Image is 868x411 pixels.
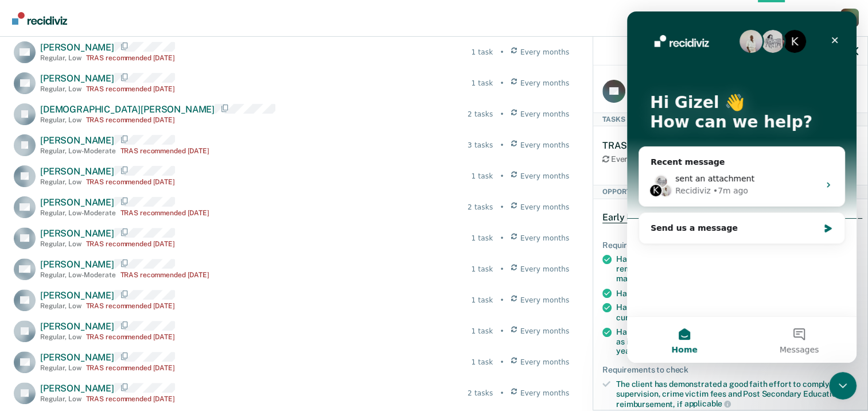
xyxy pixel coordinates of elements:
span: applicable [684,399,731,408]
div: • [500,47,504,57]
span: [PERSON_NAME] [40,228,114,239]
img: Recidiviz [12,12,67,25]
div: 1 task [471,171,493,181]
div: 1 task [471,47,493,57]
div: TRAS recommended [DATE] [86,54,175,62]
div: 2 tasks [468,388,493,398]
div: TRAS recommended [DATE] [86,116,175,124]
div: Regular , Low [40,364,81,372]
span: [DEMOGRAPHIC_DATA][PERSON_NAME] [40,104,215,115]
div: Requirements to check [602,365,858,375]
div: TRAS recommended [DATE] [86,240,175,248]
div: 1 task [471,357,493,367]
div: TRAS recommended [DATE] [86,178,175,186]
div: • [500,140,504,150]
span: Every months [520,357,570,367]
div: Requirements validated by OIMS data [602,241,858,250]
div: 1 task [471,78,493,88]
div: Regular , Low-Moderate [40,209,116,217]
div: Regular , Low [40,85,81,93]
div: The client has demonstrated a good faith effort to comply with supervision, crime victim fees and... [616,379,858,409]
span: [PERSON_NAME] [40,197,114,208]
div: Opportunities [593,185,867,199]
div: Regular , Low [40,116,81,124]
div: • [500,78,504,88]
div: • [500,388,504,398]
span: [PERSON_NAME] [40,352,114,363]
div: Regular , Low-Moderate [40,271,116,279]
span: Every months [520,78,570,88]
span: [PERSON_NAME] [40,42,114,53]
div: • [500,233,504,243]
iframe: Intercom live chat [829,372,857,400]
div: TRAS recommended [DATE] [86,302,175,310]
span: [PERSON_NAME] [40,259,114,270]
span: [PERSON_NAME] [40,321,114,332]
span: [PERSON_NAME] [40,383,114,394]
div: TRAS recommended [DATE] [120,271,209,279]
div: TRAS recommended [DATE] [120,147,209,155]
div: 1 task [471,326,493,336]
div: Regular , Low [40,395,81,403]
div: Regular , Low [40,54,81,62]
span: Every months [520,388,570,398]
div: TRAS recommended [DATE] [86,85,175,93]
div: • [500,326,504,336]
span: Every months [520,233,570,243]
div: 1 task [471,233,493,243]
iframe: Intercom live chat [627,11,857,363]
div: TRAS recommended [DATE] [120,209,209,217]
div: TRAS recommended [DATE] [86,395,175,403]
div: • [500,202,504,212]
span: Every months [520,140,570,150]
div: 1 task [471,264,493,274]
span: Early Release from Supervision [602,212,733,223]
div: • [500,171,504,181]
div: • [500,264,504,274]
div: Regular , Low [40,333,81,341]
span: Every months [520,264,570,274]
div: 1 task [471,295,493,305]
div: Regular , Low [40,178,81,186]
span: Every months [520,202,570,212]
div: Every months [602,154,698,164]
button: Profile dropdown button [840,9,859,27]
div: TRAS [602,140,698,151]
span: [PERSON_NAME] [40,166,114,177]
div: • [500,357,504,367]
div: Regular , Low [40,240,81,248]
div: Has had no warrant issued during the previous two years of the current parole supervision [616,303,858,322]
div: Tasks [593,113,867,126]
div: • [500,109,504,119]
div: TRAS recommended [DATE] [86,333,175,341]
div: G M [840,9,859,27]
span: [PERSON_NAME] [40,135,114,146]
div: 2 tasks [468,202,493,212]
div: Has satisfactorily completed three years on Low [616,288,858,298]
span: Every months [520,109,570,119]
div: 2 tasks [468,109,493,119]
span: Every months [520,326,570,336]
div: Regular , Low-Moderate [40,147,116,155]
span: Every months [520,295,570,305]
